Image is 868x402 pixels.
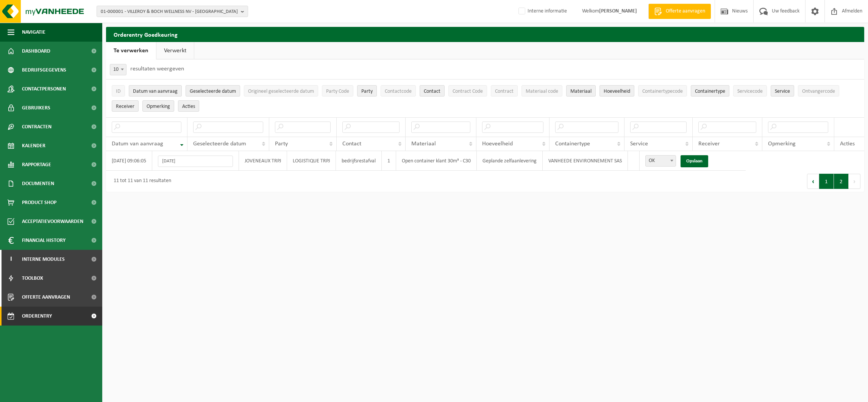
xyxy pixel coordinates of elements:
[517,6,567,17] label: Interne informatie
[840,141,855,147] span: Acties
[22,155,51,174] span: Rapportage
[448,85,487,97] button: Contract CodeContract Code: Activate to sort
[802,89,835,94] span: Ontvangercode
[771,85,794,97] button: ServiceService: Activate to sort
[807,174,819,189] button: Previous
[453,89,483,94] span: Contract Code
[604,89,630,94] span: Hoeveelheid
[147,104,170,109] span: Opmerking
[22,136,45,155] span: Kalender
[110,175,171,188] div: 11 tot 11 van 11 resultaten
[798,85,839,97] button: OntvangercodeOntvangercode: Activate to sort
[101,6,238,17] span: 01-000001 - VILLEROY & BOCH WELLNESS NV - [GEOGRAPHIC_DATA]
[566,85,596,97] button: MateriaalMateriaal: Activate to sort
[112,85,125,97] button: IDID: Activate to sort
[22,98,50,117] span: Gebruikers
[630,141,648,147] span: Service
[357,85,377,97] button: PartyParty: Activate to sort
[570,89,592,94] span: Materiaal
[106,42,156,59] a: Te verwerken
[182,104,195,109] span: Acties
[22,307,86,326] span: Orderentry Goedkeuring
[834,174,849,189] button: 2
[186,85,240,97] button: Geselecteerde datumGeselecteerde datum: Activate to sort
[645,155,676,167] span: OK
[112,141,163,147] span: Datum van aanvraag
[646,156,676,166] span: OK
[97,6,248,17] button: 01-000001 - VILLEROY & BOCH WELLNESS NV - [GEOGRAPHIC_DATA]
[411,141,436,147] span: Materiaal
[396,151,477,171] td: Open container klant 30m³ - C30
[112,100,139,112] button: ReceiverReceiver: Activate to sort
[22,288,70,307] span: Offerte aanvragen
[819,174,834,189] button: 1
[381,85,416,97] button: ContactcodeContactcode: Activate to sort
[22,212,83,231] span: Acceptatievoorwaarden
[106,151,152,171] td: [DATE] 09:06:05
[22,269,43,288] span: Toolbox
[526,89,558,94] span: Materiaal code
[698,141,720,147] span: Receiver
[156,42,194,59] a: Verwerkt
[22,79,66,98] span: Contactpersonen
[664,8,707,15] span: Offerte aanvragen
[638,85,687,97] button: ContainertypecodeContainertypecode: Activate to sort
[648,4,711,19] a: Offerte aanvragen
[737,89,763,94] span: Servicecode
[110,64,126,75] span: 10
[768,141,796,147] span: Opmerking
[22,61,66,79] span: Bedrijfsgegevens
[543,151,628,171] td: VANHEEDE ENVIRONNEMENT SAS
[8,250,14,269] span: I
[116,89,121,94] span: ID
[322,85,353,97] button: Party CodeParty Code: Activate to sort
[695,89,725,94] span: Containertype
[275,141,288,147] span: Party
[244,85,318,97] button: Origineel geselecteerde datumOrigineel geselecteerde datum: Activate to sort
[599,8,637,14] strong: [PERSON_NAME]
[491,85,518,97] button: ContractContract: Activate to sort
[22,250,65,269] span: Interne modules
[336,151,382,171] td: bedrijfsrestafval
[555,141,590,147] span: Containertype
[22,23,45,42] span: Navigatie
[133,89,178,94] span: Datum van aanvraag
[22,117,52,136] span: Contracten
[361,89,373,94] span: Party
[599,85,634,97] button: HoeveelheidHoeveelheid: Activate to sort
[385,89,412,94] span: Contactcode
[22,193,56,212] span: Product Shop
[342,141,361,147] span: Contact
[190,89,236,94] span: Geselecteerde datum
[482,141,513,147] span: Hoeveelheid
[248,89,314,94] span: Origineel geselecteerde datum
[733,85,767,97] button: ServicecodeServicecode: Activate to sort
[849,174,860,189] button: Next
[129,85,182,97] button: Datum van aanvraagDatum van aanvraag: Activate to remove sorting
[424,89,440,94] span: Contact
[110,64,126,75] span: 10
[326,89,349,94] span: Party Code
[521,85,562,97] button: Materiaal codeMateriaal code: Activate to sort
[130,66,184,72] label: resultaten weergeven
[142,100,174,112] button: OpmerkingOpmerking: Activate to sort
[116,104,134,109] span: Receiver
[420,85,445,97] button: ContactContact: Activate to sort
[22,231,66,250] span: Financial History
[495,89,514,94] span: Contract
[178,100,199,112] button: Acties
[477,151,543,171] td: Geplande zelfaanlevering
[193,141,246,147] span: Geselecteerde datum
[775,89,790,94] span: Service
[22,42,50,61] span: Dashboard
[239,151,287,171] td: JOVENEAUX TRPJ
[382,151,396,171] td: 1
[642,89,683,94] span: Containertypecode
[287,151,336,171] td: LOGISTIQUE TRPJ
[691,85,729,97] button: ContainertypeContainertype: Activate to sort
[681,155,708,167] a: Opslaan
[22,174,54,193] span: Documenten
[106,27,864,42] h2: Orderentry Goedkeuring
